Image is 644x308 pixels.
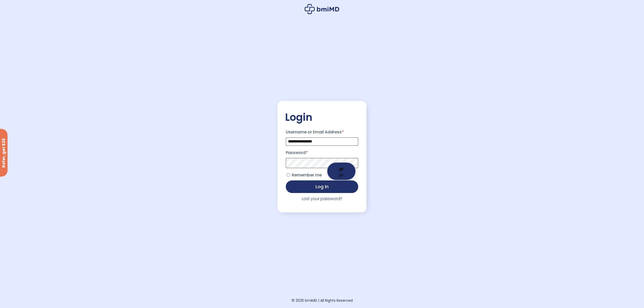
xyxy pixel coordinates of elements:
[285,111,359,124] h2: Login
[292,172,322,178] span: Remember me
[287,173,290,176] input: Remember me
[292,297,353,304] div: © 2025 bmiMD | All Rights Reserved
[286,149,358,157] label: Password
[286,128,358,136] label: Username or Email Address
[286,180,358,193] button: Log in
[327,163,355,180] button: Show password
[302,196,342,202] a: Lost your password?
